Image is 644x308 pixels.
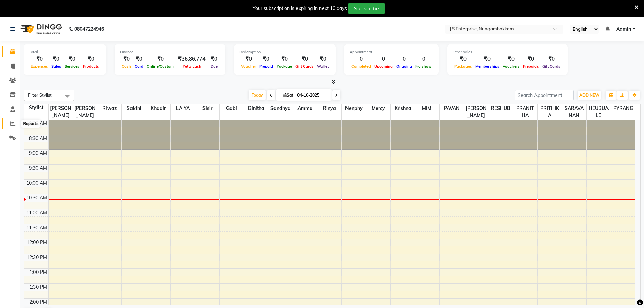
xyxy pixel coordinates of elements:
[391,104,415,113] span: krishna
[395,55,414,63] div: 0
[293,104,317,113] span: ammu
[464,104,488,120] span: [PERSON_NAME]
[538,104,562,120] span: PRITHIKA
[24,104,48,111] div: Stylist
[294,64,315,69] span: Gift Cards
[513,104,537,120] span: PRANITHA
[97,104,121,113] span: riwaz
[25,239,48,246] div: 12:00 PM
[373,55,395,63] div: 0
[317,104,341,113] span: rinya
[120,64,133,69] span: Cash
[146,104,170,113] span: khadir
[515,90,574,100] input: Search Appointment
[578,91,601,100] button: ADD NEW
[25,209,48,216] div: 11:00 AM
[521,64,541,69] span: Prepaids
[63,64,81,69] span: Services
[28,299,48,306] div: 2:00 PM
[562,104,586,120] span: SARAVANAN
[253,5,347,12] div: Your subscription is expiring in next 10 days
[315,64,330,69] span: Wallet
[541,64,562,69] span: Gift Cards
[133,64,145,69] span: Card
[281,93,295,98] span: Sat
[244,104,268,113] span: binitha
[63,55,81,63] div: ₹0
[74,20,104,39] b: 08047224946
[611,104,635,113] span: PYRANG
[50,55,63,63] div: ₹0
[239,64,258,69] span: Voucher
[616,26,631,33] span: Admin
[440,104,464,113] span: PAVAN
[474,55,501,63] div: ₹0
[501,55,521,63] div: ₹0
[350,64,373,69] span: Completed
[453,64,474,69] span: Packages
[25,180,48,187] div: 10:00 AM
[258,55,275,63] div: ₹0
[73,104,97,120] span: [PERSON_NAME]
[28,150,48,157] div: 9:00 AM
[175,55,208,63] div: ₹36,86,774
[414,64,433,69] span: No show
[268,104,292,113] span: sandhya
[579,93,599,98] span: ADD NEW
[81,64,101,69] span: Products
[474,64,501,69] span: Memberships
[145,64,175,69] span: Online/Custom
[29,55,50,63] div: ₹0
[29,64,50,69] span: Expenses
[587,104,611,120] span: HEUBUALE
[453,49,562,55] div: Other sales
[208,55,220,63] div: ₹0
[275,64,294,69] span: Package
[171,104,195,113] span: LAIYA
[348,3,385,14] button: Subscribe
[25,194,48,202] div: 10:30 AM
[17,20,64,39] img: logo
[28,269,48,276] div: 1:00 PM
[294,55,315,63] div: ₹0
[488,104,512,113] span: RESHUB
[133,55,145,63] div: ₹0
[366,104,390,113] span: mercy
[521,55,541,63] div: ₹0
[81,55,101,63] div: ₹0
[28,165,48,172] div: 9:30 AM
[21,120,40,128] div: Reports
[453,55,474,63] div: ₹0
[28,92,52,98] span: Filter Stylist
[50,64,63,69] span: Sales
[25,224,48,231] div: 11:30 AM
[120,55,133,63] div: ₹0
[415,104,439,113] span: MIMI
[28,135,48,142] div: 8:30 AM
[239,49,330,55] div: Redemption
[220,104,244,113] span: gabi
[350,55,373,63] div: 0
[120,49,220,55] div: Finance
[342,104,366,113] span: nenphy
[249,90,266,100] span: Today
[258,64,275,69] span: Prepaid
[29,49,101,55] div: Total
[350,49,433,55] div: Appointment
[295,90,329,100] input: 2025-10-04
[209,64,219,69] span: Due
[181,64,203,69] span: Petty cash
[122,104,146,113] span: sakthi
[49,104,73,120] span: [PERSON_NAME]
[541,55,562,63] div: ₹0
[315,55,330,63] div: ₹0
[275,55,294,63] div: ₹0
[145,55,175,63] div: ₹0
[28,284,48,291] div: 1:30 PM
[195,104,219,113] span: sisir
[501,64,521,69] span: Vouchers
[239,55,258,63] div: ₹0
[373,64,395,69] span: Upcoming
[25,254,48,261] div: 12:30 PM
[395,64,414,69] span: Ongoing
